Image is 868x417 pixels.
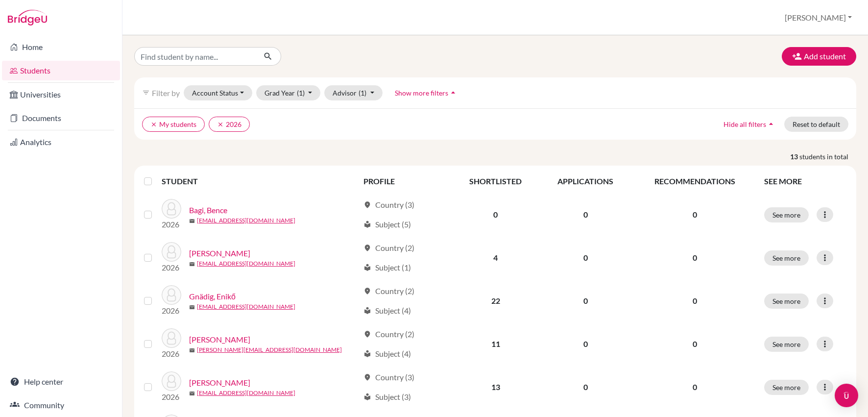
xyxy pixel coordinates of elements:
[363,221,371,228] span: local_library
[358,170,452,193] th: PROFILE
[162,371,181,391] img: Menyhárt, Maja
[189,334,250,345] a: [PERSON_NAME]
[363,199,414,211] div: Country (3)
[632,170,758,193] th: RECOMMENDATIONS
[197,345,342,354] a: [PERSON_NAME][EMAIL_ADDRESS][DOMAIN_NAME]
[2,85,120,104] a: Universities
[835,384,858,407] div: Open Intercom Messenger
[638,295,752,307] p: 0
[189,291,236,302] a: Gnädig, Enikő
[758,170,852,193] th: SEE MORE
[638,338,752,350] p: 0
[2,372,120,392] a: Help center
[363,264,371,271] span: local_library
[452,366,539,409] td: 13
[162,199,181,219] img: Bagi, Bence
[209,117,250,132] button: clear2026
[197,389,295,397] a: [EMAIL_ADDRESS][DOMAIN_NAME]
[162,328,181,348] img: Katzer, Alexandra
[766,119,776,129] i: arrow_drop_up
[452,279,539,322] td: 22
[782,47,856,66] button: Add student
[363,305,411,317] div: Subject (4)
[197,216,295,225] a: [EMAIL_ADDRESS][DOMAIN_NAME]
[152,88,180,98] span: Filter by
[363,287,371,295] span: location_on
[395,89,448,97] span: Show more filters
[363,262,411,273] div: Subject (1)
[162,305,181,317] p: 2026
[8,10,47,25] img: Bridge-U
[539,193,632,236] td: 0
[638,209,752,221] p: 0
[150,121,157,128] i: clear
[363,219,411,230] div: Subject (5)
[638,252,752,264] p: 0
[452,322,539,366] td: 11
[2,132,120,152] a: Analytics
[197,302,295,311] a: [EMAIL_ADDRESS][DOMAIN_NAME]
[189,304,195,310] span: mail
[184,85,252,100] button: Account Status
[363,393,371,401] span: local_library
[764,294,809,309] button: See more
[539,366,632,409] td: 0
[784,117,848,132] button: Reset to default
[162,285,181,305] img: Gnädig, Enikő
[324,85,383,100] button: Advisor(1)
[189,218,195,224] span: mail
[764,380,809,395] button: See more
[363,330,371,338] span: location_on
[189,377,250,389] a: [PERSON_NAME]
[162,219,181,230] p: 2026
[162,170,358,193] th: STUDENT
[189,391,195,396] span: mail
[363,328,414,340] div: Country (2)
[452,170,539,193] th: SHORTLISTED
[2,108,120,128] a: Documents
[162,242,181,262] img: Eigler, András
[142,117,205,132] button: clearMy students
[363,350,371,358] span: local_library
[162,391,181,403] p: 2026
[452,236,539,279] td: 4
[134,47,256,66] input: Find student by name...
[363,307,371,315] span: local_library
[363,371,414,383] div: Country (3)
[799,151,856,162] span: students in total
[715,117,784,132] button: Hide all filtersarrow_drop_up
[142,89,150,97] i: filter_list
[448,88,458,98] i: arrow_drop_up
[189,261,195,267] span: mail
[363,244,371,252] span: location_on
[386,85,466,100] button: Show more filtersarrow_drop_up
[780,8,856,27] button: [PERSON_NAME]
[764,250,809,266] button: See more
[189,347,195,353] span: mail
[539,279,632,322] td: 0
[363,201,371,209] span: location_on
[764,337,809,352] button: See more
[452,193,539,236] td: 0
[297,89,305,97] span: (1)
[539,236,632,279] td: 0
[539,322,632,366] td: 0
[2,37,120,57] a: Home
[363,391,411,403] div: Subject (3)
[790,151,799,162] strong: 13
[189,204,227,216] a: Bagi, Bence
[764,207,809,222] button: See more
[217,121,224,128] i: clear
[363,348,411,360] div: Subject (4)
[162,348,181,360] p: 2026
[189,247,250,259] a: [PERSON_NAME]
[363,373,371,381] span: location_on
[197,259,295,268] a: [EMAIL_ADDRESS][DOMAIN_NAME]
[162,262,181,273] p: 2026
[256,85,321,100] button: Grad Year(1)
[723,120,766,128] span: Hide all filters
[2,395,120,415] a: Community
[539,170,632,193] th: APPLICATIONS
[363,242,414,254] div: Country (2)
[638,381,752,393] p: 0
